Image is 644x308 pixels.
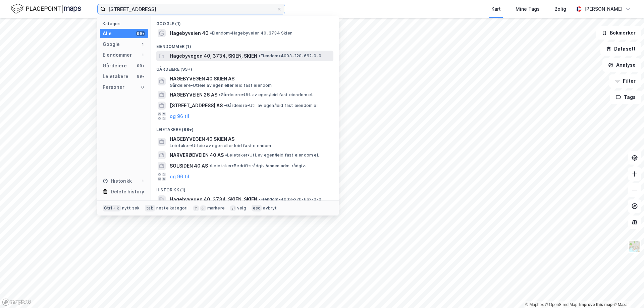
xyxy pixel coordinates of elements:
[225,152,227,158] span: •
[103,62,127,70] div: Gårdeiere
[525,302,544,307] a: Mapbox
[259,197,321,202] span: Eiendom • 4003-220-662-0-0
[491,5,501,13] div: Kart
[103,21,148,26] div: Kategori
[136,74,145,79] div: 99+
[151,61,339,73] div: Gårdeiere (99+)
[136,63,145,68] div: 99+
[140,42,145,47] div: 1
[156,205,188,211] div: neste kategori
[145,205,155,211] div: tab
[545,302,578,307] a: OpenStreetMap
[596,26,641,40] button: Bokmerker
[554,5,566,13] div: Bolig
[516,5,540,13] div: Mine Tags
[170,102,223,110] span: [STREET_ADDRESS] AS
[225,152,319,158] span: Leietaker • Utl. av egen/leid fast eiendom el.
[259,197,261,202] span: •
[170,162,208,170] span: SOLSIDEN 40 AS
[103,72,128,80] div: Leietakere
[170,112,189,120] button: og 96 til
[237,205,246,211] div: velg
[209,163,211,168] span: •
[140,52,145,58] div: 1
[210,30,292,36] span: Eiendom • Hagebyveien 40, 3734 Skien
[610,90,641,104] button: Tags
[140,84,145,90] div: 0
[259,53,261,58] span: •
[209,163,306,169] span: Leietaker • Bedriftsrådgiv./annen adm. rådgiv.
[103,205,121,211] div: Ctrl + k
[610,276,644,308] iframe: Chat Widget
[263,205,277,211] div: avbryt
[170,143,271,148] span: Leietaker • Utleie av egen eller leid fast eiendom
[219,92,313,98] span: Gårdeiere • Utl. av egen/leid fast eiendom el.
[170,91,217,99] span: HAGEBYVEIEN 26 AS
[136,31,145,36] div: 99+
[219,92,221,97] span: •
[103,177,132,185] div: Historikk
[170,52,257,60] span: Hagebyvegen 40, 3734, SKIEN, SKIEN
[224,103,319,108] span: Gårdeiere • Utl. av egen/leid fast eiendom el.
[103,29,112,38] div: Alle
[207,205,225,211] div: markere
[252,205,262,211] div: esc
[151,39,339,51] div: Eiendommer (1)
[628,240,641,253] img: Z
[259,53,321,59] span: Eiendom • 4003-220-662-0-0
[224,103,226,108] span: •
[210,30,212,36] span: •
[122,205,140,211] div: nytt søk
[170,75,331,83] span: HAGEBYVEGEN 40 SKIEN AS
[140,178,145,184] div: 1
[170,173,189,181] button: og 96 til
[579,302,612,307] a: Improve this map
[170,135,331,143] span: HAGEBYVEGEN 40 SKIEN AS
[2,298,32,306] a: Mapbox homepage
[170,151,224,159] span: NARVERØDVEIEN 40 AS
[103,51,132,59] div: Eiendommer
[151,122,339,134] div: Leietakere (99+)
[602,58,641,72] button: Analyse
[170,29,209,37] span: Hagebyveien 40
[584,5,623,13] div: [PERSON_NAME]
[103,40,120,48] div: Google
[600,42,641,56] button: Datasett
[111,188,144,196] div: Delete history
[151,16,339,28] div: Google (1)
[151,182,339,194] div: Historikk (1)
[106,4,277,14] input: Søk på adresse, matrikkel, gårdeiere, leietakere eller personer
[11,3,81,15] img: logo.f888ab2527a4732fd821a326f86c7f29.svg
[609,74,641,88] button: Filter
[103,83,124,91] div: Personer
[170,83,272,88] span: Gårdeiere • Utleie av egen eller leid fast eiendom
[170,195,257,203] span: Hagebyvegen 40, 3734, SKIEN, SKIEN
